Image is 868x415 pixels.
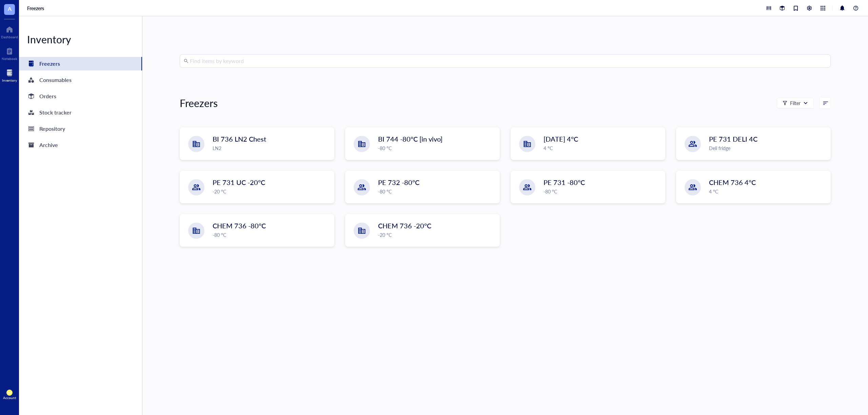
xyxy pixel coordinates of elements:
[213,188,330,195] div: -20 °C
[378,144,495,152] div: -80 °C
[709,144,826,152] div: Deli fridge
[19,122,142,136] a: Repository
[378,188,495,195] div: -80 °C
[378,231,495,238] div: -20 °C
[213,221,266,230] span: CHEM 736 -80°C
[39,91,56,101] div: Orders
[1,24,18,39] a: Dashboard
[39,59,60,68] div: Freezers
[19,57,142,70] a: Freezers
[378,134,442,144] span: BI 744 -80°C [in vivo]
[213,178,265,187] span: PE 731 UC -20°C
[3,396,16,400] div: Account
[213,231,330,238] div: -80 °C
[27,5,45,11] a: Freezers
[39,140,58,150] div: Archive
[19,106,142,119] a: Stock tracker
[544,134,578,144] span: [DATE] 4°C
[19,89,142,103] a: Orders
[213,144,330,152] div: LN2
[39,124,65,133] div: Repository
[2,67,17,82] a: Inventory
[378,178,419,187] span: PE 732 -80°C
[709,188,826,195] div: 4 °C
[709,178,756,187] span: CHEM 736 4°C
[39,75,72,85] div: Consumables
[213,134,266,144] span: BI 736 LN2 Chest
[544,178,585,187] span: PE 731 -80°C
[544,188,661,195] div: -80 °C
[2,46,17,61] a: Notebook
[378,221,431,230] span: CHEM 736 -20°C
[39,108,72,117] div: Stock tracker
[2,78,17,82] div: Inventory
[790,99,801,107] div: Filter
[709,134,757,144] span: PE 731 DELI 4C
[180,96,218,110] div: Freezers
[19,138,142,152] a: Archive
[19,33,142,46] div: Inventory
[1,35,18,39] div: Dashboard
[2,57,17,61] div: Notebook
[8,4,12,13] span: A
[8,391,11,394] span: AR
[544,144,661,152] div: 4 °C
[19,73,142,87] a: Consumables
